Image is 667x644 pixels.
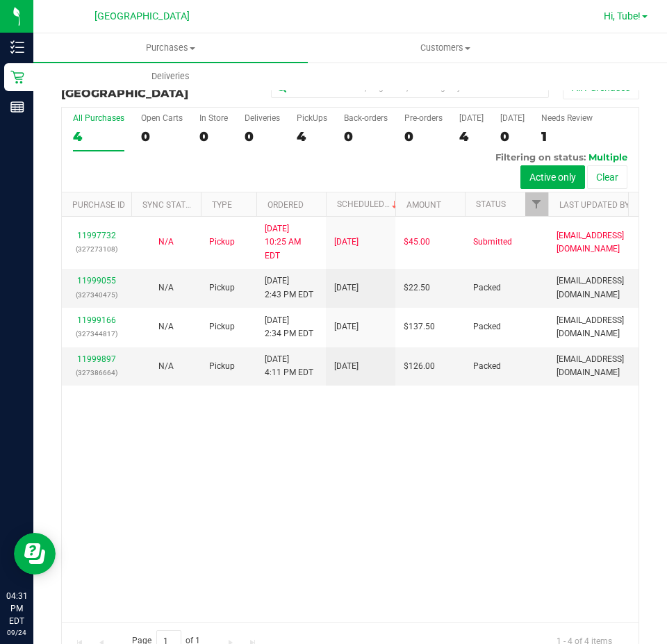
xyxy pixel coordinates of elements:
[199,129,228,145] div: 0
[142,200,196,210] a: Sync Status
[209,281,235,295] span: Pickup
[158,237,174,247] span: Not Applicable
[267,200,304,210] a: Ordered
[344,129,388,145] div: 0
[525,192,548,216] a: Filter
[473,320,501,333] span: Packed
[473,236,512,249] span: Submitted
[158,360,174,373] button: N/A
[500,113,525,123] div: [DATE]
[70,242,123,256] p: (327273108)
[404,360,435,373] span: $126.00
[308,42,582,54] span: Customers
[209,320,235,333] span: Pickup
[308,33,582,63] a: Customers
[158,281,174,295] button: N/A
[265,274,313,301] span: [DATE] 2:43 PM EDT
[77,354,116,364] a: 11999897
[334,236,359,249] span: [DATE]
[70,288,123,302] p: (327340475)
[459,129,484,145] div: 4
[94,10,190,22] span: [GEOGRAPHIC_DATA]
[77,231,116,240] a: 11997732
[500,129,525,145] div: 0
[6,590,27,627] p: 04:31 PM EDT
[476,199,506,209] a: Status
[158,236,174,249] button: N/A
[10,40,24,54] inline-svg: Inventory
[334,360,359,373] span: [DATE]
[158,322,174,331] span: Not Applicable
[158,283,174,292] span: Not Applicable
[473,281,501,295] span: Packed
[559,200,629,210] a: Last Updated By
[33,62,308,91] a: Deliveries
[334,281,359,295] span: [DATE]
[404,236,430,249] span: $45.00
[209,236,235,249] span: Pickup
[404,320,435,333] span: $137.50
[404,129,443,145] div: 0
[73,129,124,145] div: 4
[245,129,280,145] div: 0
[70,366,123,379] p: (327386664)
[404,281,430,295] span: $22.50
[141,113,183,123] div: Open Carts
[588,151,627,163] span: Multiple
[158,320,174,333] button: N/A
[141,129,183,145] div: 0
[10,100,24,114] inline-svg: Reports
[337,199,400,209] a: Scheduled
[344,113,388,123] div: Back-orders
[604,10,641,22] span: Hi, Tube!
[297,129,327,145] div: 4
[10,70,24,84] inline-svg: Retail
[265,314,313,340] span: [DATE] 2:34 PM EDT
[404,113,443,123] div: Pre-orders
[587,165,627,189] button: Clear
[297,113,327,123] div: PickUps
[245,113,280,123] div: Deliveries
[265,222,318,263] span: [DATE] 10:25 AM EDT
[541,129,593,145] div: 1
[212,200,232,210] a: Type
[520,165,585,189] button: Active only
[334,320,359,333] span: [DATE]
[6,627,27,638] p: 09/24
[33,42,308,54] span: Purchases
[77,276,116,286] a: 11999055
[33,33,308,63] a: Purchases
[61,75,254,99] h3: Purchase Summary:
[70,327,123,340] p: (327344817)
[473,360,501,373] span: Packed
[265,353,313,379] span: [DATE] 4:11 PM EDT
[209,360,235,373] span: Pickup
[133,70,208,83] span: Deliveries
[61,87,188,100] span: [GEOGRAPHIC_DATA]
[77,315,116,325] a: 11999166
[459,113,484,123] div: [DATE]
[73,113,124,123] div: All Purchases
[199,113,228,123] div: In Store
[406,200,441,210] a: Amount
[14,533,56,575] iframe: Resource center
[495,151,586,163] span: Filtering on status:
[541,113,593,123] div: Needs Review
[158,361,174,371] span: Not Applicable
[72,200,125,210] a: Purchase ID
